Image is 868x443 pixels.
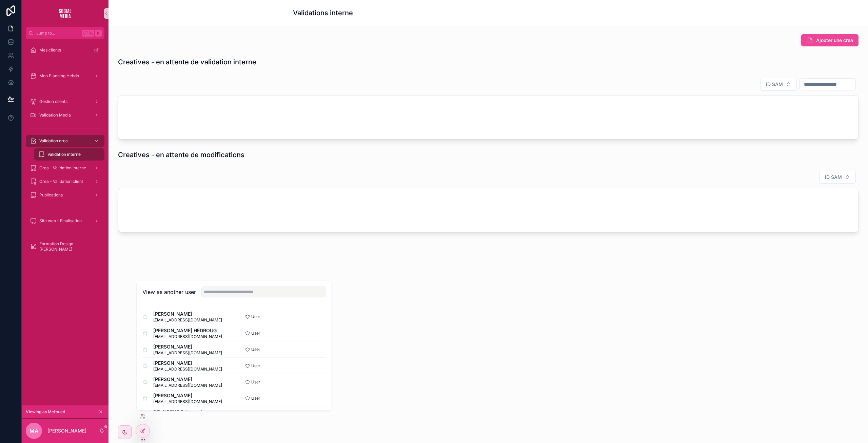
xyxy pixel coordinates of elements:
a: Crea - Validation interne [26,162,104,174]
a: Validation Media [26,109,104,121]
button: Select Button [819,171,856,184]
span: [EMAIL_ADDRESS][DOMAIN_NAME] [153,350,222,356]
span: Mon Planning Hebdo [39,73,79,79]
a: Site web - Finalisation [26,215,104,227]
span: Validation Media [39,112,71,118]
span: Formation Design [PERSON_NAME] [39,241,98,252]
span: [PERSON_NAME] [153,360,222,366]
span: Site web - Finalisation [39,218,82,224]
span: [EMAIL_ADDRESS][DOMAIN_NAME] [153,399,222,404]
span: [EMAIL_ADDRESS][DOMAIN_NAME] [153,317,222,323]
a: Mes clients [26,44,104,56]
span: [PERSON_NAME] [153,392,222,399]
h1: Creatives - en attente de modifications [118,150,244,160]
a: Crea - Validation client [26,175,104,188]
span: User [251,379,260,385]
span: Viewing as Mefoued [26,409,65,415]
span: BELAIDENE Fatma zohra [153,408,222,415]
a: Validation interne [34,148,104,161]
span: User [251,363,260,368]
button: Ajouter une crea [801,34,859,46]
span: User [251,396,260,401]
span: Gestion clients [39,99,67,104]
a: Formation Design [PERSON_NAME] [26,240,104,253]
span: Publications [39,192,63,198]
h1: Validations interne [293,8,353,18]
span: [EMAIL_ADDRESS][DOMAIN_NAME] [153,334,222,339]
button: Jump to...CtrlK [26,27,104,39]
a: Mon Planning Hebdo [26,70,104,82]
a: Validation crea [26,135,104,147]
span: [PERSON_NAME] [153,343,222,350]
h2: View as another user [142,288,196,296]
span: Validation interne [47,152,81,157]
span: Jump to... [36,30,79,36]
span: K [96,30,101,36]
span: ID SAM [825,174,842,181]
a: Gestion clients [26,96,104,108]
span: [PERSON_NAME] [153,376,222,383]
span: Ajouter une crea [816,37,853,44]
span: Mes clients [39,47,61,53]
span: [EMAIL_ADDRESS][DOMAIN_NAME] [153,366,222,372]
span: ID SAM [766,81,783,88]
span: [PERSON_NAME] [153,311,222,317]
button: Select Button [760,78,797,91]
span: User [251,314,260,319]
span: Validation crea [39,138,68,144]
span: [PERSON_NAME] HEDROUG [153,327,222,334]
a: Publications [26,189,104,201]
span: Crea - Validation client [39,179,83,184]
img: App logo [54,8,76,19]
span: Crea - Validation interne [39,165,86,171]
h1: Creatives - en attente de validation interne [118,57,256,67]
span: User [251,331,260,336]
p: [PERSON_NAME] [47,427,86,434]
span: User [251,347,260,352]
div: scrollable content [22,39,108,261]
span: [EMAIL_ADDRESS][DOMAIN_NAME] [153,383,222,388]
span: MA [29,427,38,435]
span: Ctrl [82,30,94,37]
